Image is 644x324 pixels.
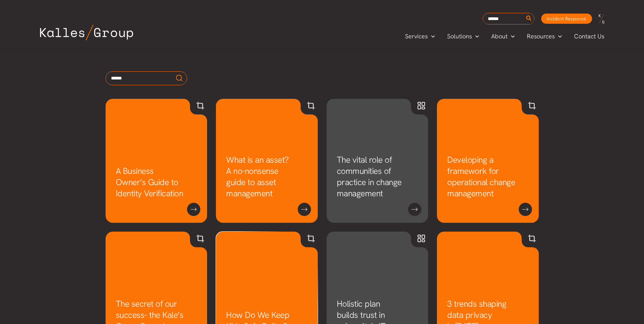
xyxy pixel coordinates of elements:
img: Kalles Group [40,25,133,40]
a: ResourcesMenu Toggle [521,31,568,41]
nav: Primary Site Navigation [399,31,611,42]
a: Contact Us [568,31,611,41]
button: Search [525,13,533,24]
a: The vital role of communities of practice in change management [337,154,402,199]
a: ServicesMenu Toggle [399,31,441,41]
span: About [491,31,508,41]
a: What is an asset? A no-nonsense guide to asset management [226,154,289,199]
a: SolutionsMenu Toggle [441,31,485,41]
span: Solutions [447,31,472,41]
span: Contact Us [574,31,604,41]
a: Developing a framework for operational change management [447,154,515,199]
span: Services [405,31,428,41]
span: Menu Toggle [555,31,562,41]
span: Resources [527,31,555,41]
a: AboutMenu Toggle [485,31,521,41]
span: Menu Toggle [428,31,435,41]
a: A Business Owner’s Guide to Identity Verification [116,165,183,199]
a: Incident Response [541,14,592,24]
span: Menu Toggle [508,31,515,41]
span: Menu Toggle [472,31,479,41]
